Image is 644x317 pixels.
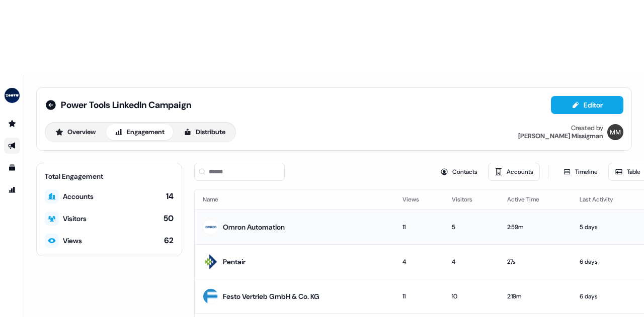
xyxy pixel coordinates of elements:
button: Accounts [488,163,540,181]
button: Engagement [106,124,173,140]
div: Accounts [63,191,94,201]
th: Name [195,189,394,209]
div: 27s [507,257,563,267]
div: 4 [452,257,491,267]
div: [PERSON_NAME] Missigman [518,132,603,140]
button: Overview [47,124,104,140]
div: 11 [403,291,436,301]
div: 6 days [580,257,638,267]
div: Visitors [63,214,87,224]
div: 62 [164,235,174,246]
div: Created by [571,124,603,132]
div: 11 [403,222,436,232]
th: Views [394,189,444,209]
div: 4 [403,257,436,267]
div: 6 days [580,291,638,301]
div: 10 [452,291,491,301]
a: Go to templates [4,160,20,176]
div: 5 days [580,222,638,232]
button: Editor [551,96,623,114]
div: Views [63,236,82,246]
div: Pentair [223,257,246,267]
div: Festo Vertrieb GmbH & Co. KG [223,291,319,301]
button: Distribute [175,124,234,140]
img: Morgan [607,124,623,140]
div: 5 [452,222,491,232]
div: 2:59m [507,222,563,232]
div: Total Engagement [45,171,174,181]
a: Editor [551,101,623,112]
a: Go to prospects [4,116,20,132]
a: Go to outbound experience [4,138,20,154]
div: 2:19m [507,291,563,301]
th: Active Time [499,189,572,209]
button: Contacts [434,163,484,181]
button: Timeline [556,163,604,181]
th: Visitors [444,189,499,209]
a: Go to attribution [4,182,20,198]
span: Power Tools LinkedIn Campaign [61,99,191,111]
div: 50 [164,213,174,224]
div: 14 [166,191,174,202]
div: Omron Automation [223,222,285,232]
